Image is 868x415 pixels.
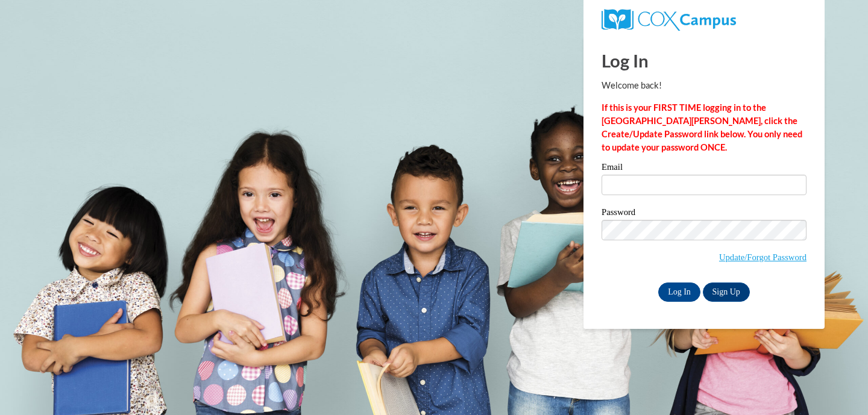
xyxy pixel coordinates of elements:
strong: If this is your FIRST TIME logging in to the [GEOGRAPHIC_DATA][PERSON_NAME], click the Create/Upd... [602,102,802,152]
img: COX Campus [602,9,736,31]
p: Welcome back! [602,79,807,92]
input: Log In [658,282,700,302]
h1: Log In [602,48,807,73]
a: Sign Up [703,282,750,302]
a: COX Campus [602,14,736,24]
label: Email [602,163,807,175]
a: Update/Forgot Password [719,252,807,262]
label: Password [602,208,807,220]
